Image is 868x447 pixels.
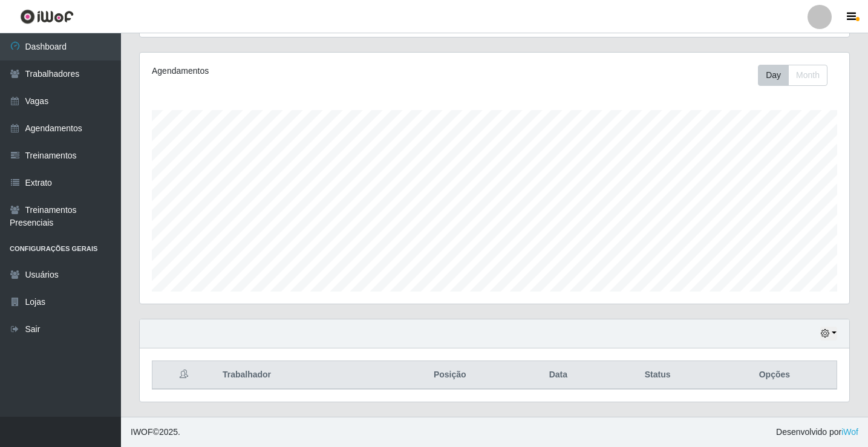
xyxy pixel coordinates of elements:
a: iWof [841,427,858,437]
div: First group [758,65,827,86]
th: Status [603,361,713,390]
span: Desenvolvido por [776,426,858,439]
img: CoreUI Logo [20,9,74,24]
button: Month [788,65,827,86]
div: Agendamentos [152,65,427,77]
th: Posição [386,361,514,390]
th: Trabalhador [215,361,386,390]
th: Data [514,361,602,390]
span: IWOF [131,427,153,437]
span: © 2025 . [131,426,180,439]
div: Toolbar with button groups [758,65,837,86]
button: Day [758,65,789,86]
th: Opções [713,361,837,390]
